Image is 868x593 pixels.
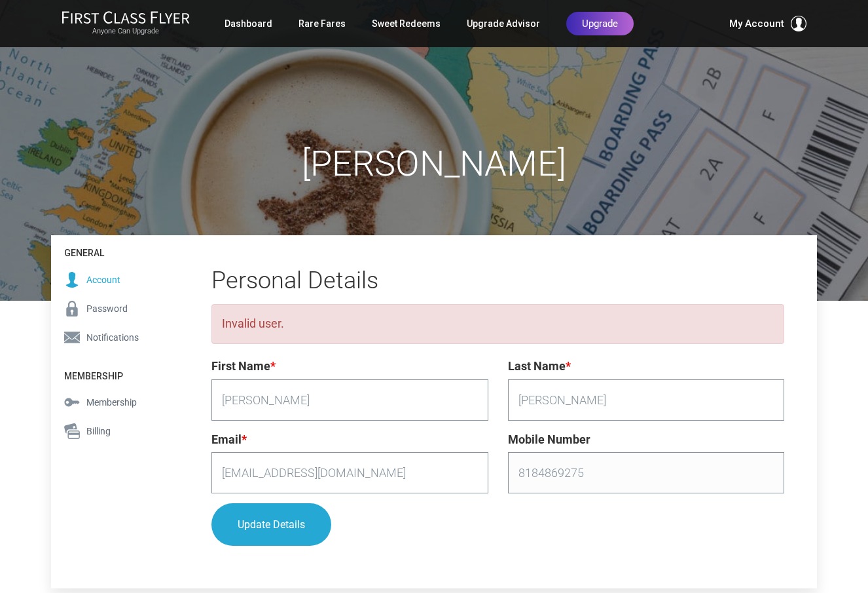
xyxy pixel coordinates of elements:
a: First Class FlyerAnyone Can Upgrade [62,10,190,37]
form: Profile - Personal Details [211,357,784,556]
h4: General [51,235,179,265]
span: Password [86,301,128,316]
h1: [PERSON_NAME] [51,144,817,183]
span: Account [86,273,120,287]
a: Password [51,294,179,323]
label: Mobile Number [508,430,590,450]
a: Notifications [51,323,179,352]
a: Billing [51,417,179,446]
span: My Account [729,16,784,31]
div: Invalid user. [211,304,784,344]
label: First Name [211,357,276,376]
a: Membership [51,388,179,417]
label: Last Name [508,357,571,376]
a: Rare Fares [298,12,346,35]
h4: Membership [51,358,179,388]
small: Anyone Can Upgrade [62,27,190,36]
img: First Class Flyer [62,10,190,24]
button: Update Details [211,503,331,546]
span: Billing [86,424,111,438]
a: Dashboard [225,12,272,35]
a: Upgrade [566,12,634,35]
a: Account [51,265,179,294]
button: My Account [729,16,806,31]
label: Email [211,430,247,450]
h2: Personal Details [211,268,784,294]
span: Notifications [86,330,139,345]
span: Membership [86,395,137,410]
a: Sweet Redeems [372,12,441,35]
a: Upgrade Advisor [467,12,540,35]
